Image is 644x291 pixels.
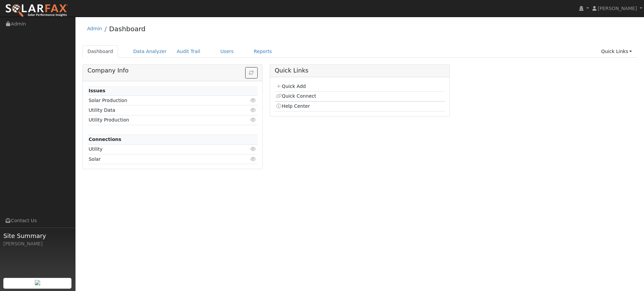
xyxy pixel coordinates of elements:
i: Click to view [251,98,257,103]
a: Admin [87,26,102,31]
td: Utility Data [88,105,230,115]
i: Click to view [251,147,257,151]
a: Quick Add [276,84,306,89]
a: Reports [249,45,277,58]
strong: Issues [89,88,105,93]
a: Quick Links [596,45,637,58]
div: [PERSON_NAME] [3,240,72,247]
h5: Company Info [88,67,258,74]
a: Audit Trail [172,45,205,58]
strong: Connections [89,137,121,142]
td: Solar [88,154,230,164]
i: Click to view [251,108,257,112]
a: Dashboard [83,45,118,58]
img: retrieve [35,280,40,285]
a: Users [215,45,239,58]
td: Utility Production [88,115,230,125]
td: Utility [88,144,230,154]
a: Help Center [276,103,310,109]
a: Data Analyzer [128,45,172,58]
i: Click to view [251,157,257,161]
span: [PERSON_NAME] [598,6,637,11]
h5: Quick Links [275,67,445,74]
a: Dashboard [109,25,146,33]
td: Solar Production [88,96,230,105]
img: SolarFax [5,4,68,18]
a: Quick Connect [276,93,316,99]
i: Click to view [251,117,257,122]
span: Site Summary [3,231,72,240]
